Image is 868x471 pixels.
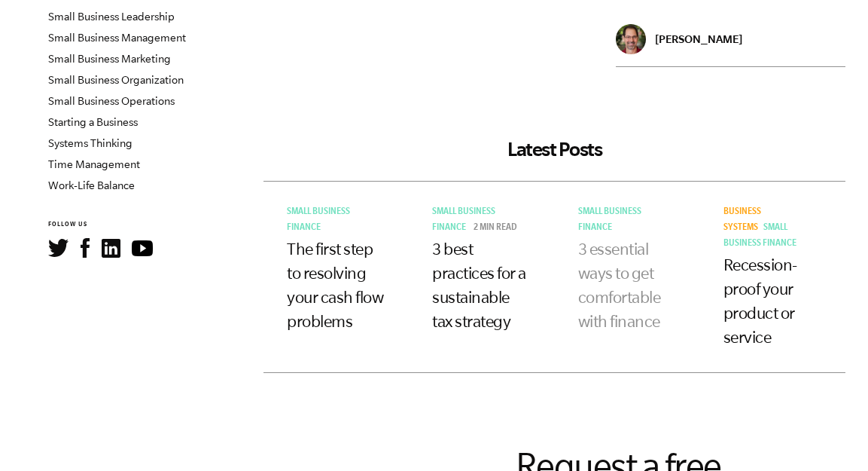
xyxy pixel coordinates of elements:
a: Time Management [48,158,140,170]
span: Business Systems [723,207,761,234]
p: 2 min read [474,223,517,234]
a: Recession-proof your product or service [723,255,797,346]
h2: Latest Posts [263,138,845,161]
a: 3 best practices for a sustainable tax strategy [432,240,526,330]
a: Starting a Business [48,116,138,128]
a: Small Business Finance [432,207,495,234]
a: Business Systems [723,207,763,234]
img: Twitter [48,239,69,257]
a: Work-Life Balance [48,179,135,191]
img: YouTube [132,240,153,256]
p: [PERSON_NAME] [655,32,742,45]
a: Systems Thinking [48,137,132,149]
iframe: Chat Widget [793,399,868,471]
img: LinkedIn [102,239,120,258]
img: Facebook [81,238,90,258]
a: Small Business Operations [48,95,175,107]
a: Small Business Finance [578,207,641,234]
h6: FOLLOW US [48,220,230,230]
a: Small Business Organization [48,74,184,86]
a: Small Business Leadership [48,11,175,23]
a: Small Business Marketing [48,53,171,65]
a: Small Business Finance [287,207,350,234]
a: 3 essential ways to get comfortable with finance [578,240,661,330]
a: The first step to resolving your cash flow problems [287,240,383,330]
a: Small Business Management [48,32,186,44]
img: Adam Traub - EMyth [616,24,646,54]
